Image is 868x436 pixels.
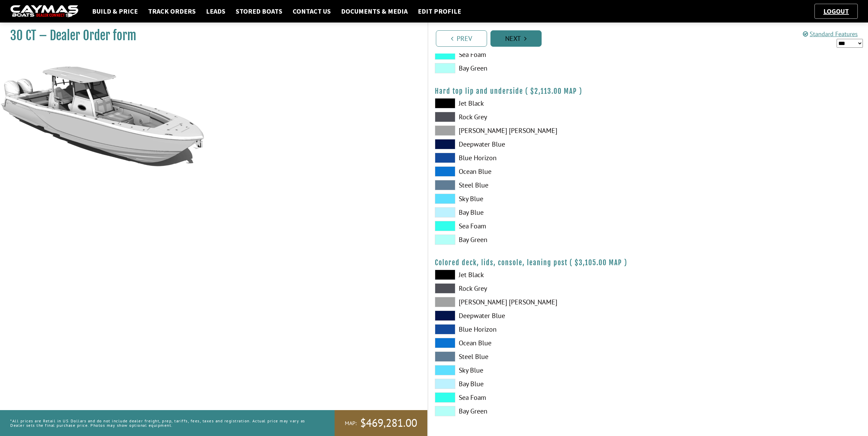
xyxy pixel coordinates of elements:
a: Documents & Media [338,7,411,16]
a: MAP:$469,281.00 [335,410,427,436]
label: Jet Black [435,270,641,280]
h4: Colored deck, lids, console, leaning post ( ) [435,258,862,267]
span: $3,105.00 MAP [575,258,622,267]
label: Sky Blue [435,194,641,204]
label: Rock Grey [435,112,641,122]
p: *All prices are Retail in US Dollars and do not include dealer freight, prep, tariffs, fees, taxe... [10,415,319,431]
a: Build & Price [89,7,141,16]
label: Bay Green [435,63,641,73]
label: Steel Blue [435,180,641,190]
a: Standard Features [803,30,858,38]
a: Stored Boats [232,7,286,16]
a: Edit Profile [414,7,465,16]
a: Track Orders [145,7,199,16]
a: Logout [820,7,852,15]
span: MAP: [345,420,357,427]
img: caymas-dealer-connect-2ed40d3bc7270c1d8d7ffb4b79bf05adc795679939227970def78ec6f6c03838.gif [10,5,78,18]
label: Rock Grey [435,283,641,294]
label: Sky Blue [435,365,641,375]
label: Sea Foam [435,221,641,231]
label: Bay Blue [435,207,641,217]
label: Ocean Blue [435,166,641,177]
a: Prev [436,30,487,47]
label: Blue Horizon [435,153,641,163]
label: Sea Foam [435,49,641,60]
a: Leads [203,7,229,16]
a: Contact Us [289,7,334,16]
label: Sea Foam [435,392,641,403]
a: Next [490,30,542,47]
label: Blue Horizon [435,324,641,334]
label: [PERSON_NAME] [PERSON_NAME] [435,297,641,307]
span: $469,281.00 [360,416,417,430]
h1: 30 CT – Dealer Order form [10,28,410,43]
label: Bay Green [435,235,641,245]
label: Jet Black [435,98,641,108]
label: Bay Blue [435,379,641,389]
label: Ocean Blue [435,338,641,348]
h4: Hard top lip and underside ( ) [435,87,862,95]
label: Deepwater Blue [435,311,641,321]
label: Steel Blue [435,351,641,362]
label: Deepwater Blue [435,139,641,149]
label: [PERSON_NAME] [PERSON_NAME] [435,125,641,136]
label: Bay Green [435,406,641,416]
span: $2,113.00 MAP [530,87,577,95]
